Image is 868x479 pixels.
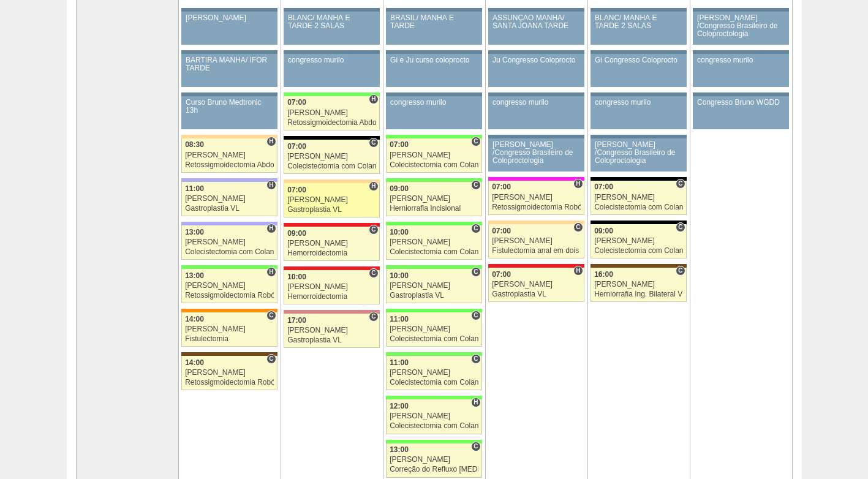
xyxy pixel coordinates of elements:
a: H 07:00 [PERSON_NAME] Retossigmoidectomia Abdominal VL [284,96,379,130]
div: [PERSON_NAME] [186,14,273,22]
div: Key: Santa Joana [181,352,277,356]
div: Key: Bartira [284,179,379,183]
a: Curso Bruno Medtronic 13h [181,96,277,129]
a: congresso murilo [284,54,379,87]
div: BRASIL/ MANHÃ E TARDE [390,14,478,30]
div: Key: Brasil [386,222,481,225]
span: Consultório [266,354,276,364]
div: Key: Aviso [488,50,584,54]
a: C 07:00 [PERSON_NAME] Colecistectomia com Colangiografia VL [591,181,686,215]
div: BLANC/ MANHÃ E TARDE 2 SALAS [595,14,682,30]
div: Key: Brasil [284,92,379,96]
div: Key: Brasil [386,309,481,312]
a: congresso murilo [591,96,686,129]
a: H 11:00 [PERSON_NAME] Gastroplastia VL [181,182,277,216]
a: C 14:00 [PERSON_NAME] Retossigmoidectomia Robótica [181,356,277,390]
div: Ju Congresso Coloprocto [492,56,580,64]
div: Gastroplastia VL [390,292,478,300]
span: 07:00 [287,186,306,194]
span: 16:00 [594,270,613,279]
div: [PERSON_NAME] [492,194,581,202]
a: C 11:00 [PERSON_NAME] Colecistectomia com Colangiografia VL [386,356,481,390]
span: 14:00 [185,315,204,323]
div: Key: Christóvão da Gama [181,222,277,225]
div: Herniorrafia Incisional [390,205,478,213]
span: 13:00 [390,445,409,454]
div: Key: Brasil [386,265,481,269]
div: Fistulectomia anal em dois tempos [492,247,581,255]
span: 13:00 [185,228,204,236]
div: Colecistectomia com Colangiografia VL [390,422,478,430]
div: Colecistectomia com Colangiografia VL [594,247,683,255]
div: BARTIRA MANHÃ/ IFOR TARDE [186,56,273,72]
div: Retossigmoidectomia Robótica [185,379,274,387]
span: Hospital [369,181,378,191]
div: Key: Brasil [386,440,481,443]
a: C 07:00 [PERSON_NAME] Fistulectomia anal em dois tempos [488,224,584,258]
span: 07:00 [287,142,306,151]
span: 10:00 [390,228,409,236]
div: Key: Aviso [591,50,686,54]
div: Key: Assunção [284,223,379,227]
a: [PERSON_NAME] /Congresso Brasileiro de Coloproctologia [591,138,686,172]
div: Key: Aviso [386,92,481,96]
span: Hospital [266,224,276,233]
span: Consultório [471,311,480,320]
span: Consultório [266,311,276,320]
span: 13:00 [185,271,204,280]
span: Consultório [471,224,480,233]
a: H 07:00 [PERSON_NAME] Gastroplastia VL [284,183,379,217]
div: Key: Bartira [488,221,584,224]
div: Hemorroidectomia [287,249,376,257]
div: congresso murilo [595,99,682,107]
span: 10:00 [287,273,306,281]
span: 12:00 [390,402,409,410]
div: Gastroplastia VL [492,290,581,298]
div: Retossigmoidectomia Robótica [185,292,274,300]
div: [PERSON_NAME] [185,195,274,203]
span: Consultório [471,354,480,364]
div: [PERSON_NAME] [390,412,478,420]
span: Consultório [676,179,685,189]
div: [PERSON_NAME] [185,369,274,377]
a: C 14:00 [PERSON_NAME] Fistulectomia [181,312,277,347]
div: Key: Aviso [488,135,584,138]
a: congresso murilo [386,96,481,129]
div: Fistulectomia [185,335,274,343]
span: 07:00 [492,227,511,235]
a: C 09:00 [PERSON_NAME] Colecistectomia com Colangiografia VL [591,224,686,258]
div: Key: Christóvão da Gama [181,178,277,182]
div: Key: Aviso [591,135,686,138]
a: C 07:00 [PERSON_NAME] Colecistectomia com Colangiografia VL [284,140,379,174]
span: Hospital [471,398,480,407]
div: Key: Aviso [386,50,481,54]
a: H 12:00 [PERSON_NAME] Colecistectomia com Colangiografia VL [386,399,481,434]
div: Colecistectomia com Colangiografia VL [390,335,478,343]
a: [PERSON_NAME] [181,12,277,45]
div: [PERSON_NAME] [287,326,376,334]
div: [PERSON_NAME] [390,282,478,290]
span: 09:00 [287,229,306,238]
div: [PERSON_NAME] [390,151,478,159]
span: 17:00 [287,316,306,325]
span: 09:00 [594,227,613,235]
div: Key: Aviso [693,8,788,12]
a: H 07:00 [PERSON_NAME] Gastroplastia VL [488,268,584,302]
div: Herniorrafia Ing. Bilateral VL [594,290,683,298]
a: Congresso Bruno WGDD [693,96,788,129]
a: BLANC/ MANHÃ E TARDE 2 SALAS [284,12,379,45]
a: [PERSON_NAME] /Congresso Brasileiro de Coloproctologia [488,138,584,172]
div: Colecistectomia com Colangiografia VL [185,248,274,256]
div: Key: Aviso [693,50,788,54]
span: Consultório [369,268,378,278]
a: C 09:00 [PERSON_NAME] Herniorrafia Incisional [386,182,481,216]
a: C 07:00 [PERSON_NAME] Colecistectomia com Colangiografia VL [386,138,481,173]
span: Hospital [266,267,276,277]
span: 07:00 [594,183,613,191]
div: Key: Santa Helena [284,310,379,314]
div: congresso murilo [492,99,580,107]
div: Key: Aviso [386,8,481,12]
a: ASSUNÇÃO MANHÃ/ SANTA JOANA TARDE [488,12,584,45]
div: Key: Aviso [284,8,379,12]
span: Consultório [676,266,685,276]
